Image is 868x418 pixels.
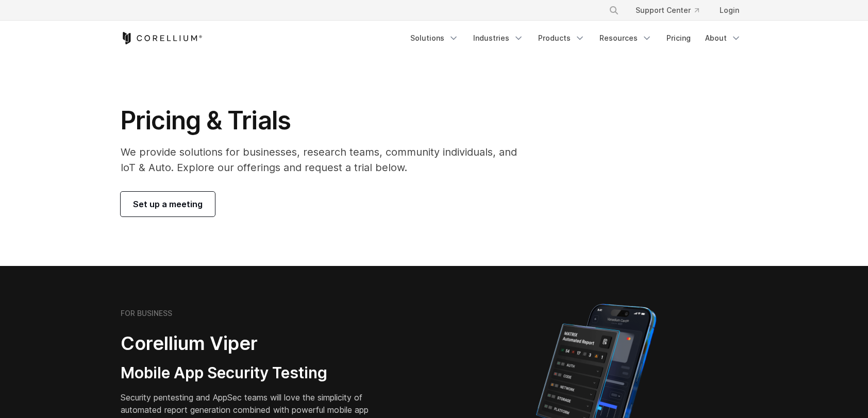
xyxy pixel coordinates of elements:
a: Corellium Home [121,32,203,44]
h1: Pricing & Trials [121,105,531,136]
button: Search [605,1,623,20]
a: Products [532,29,591,47]
a: Industries [467,29,530,47]
a: Solutions [404,29,465,47]
h6: FOR BUSINESS [121,309,172,318]
a: Pricing [660,29,697,47]
a: Support Center [627,1,707,20]
a: Set up a meeting [121,192,215,216]
p: We provide solutions for businesses, research teams, community individuals, and IoT & Auto. Explo... [121,144,531,175]
a: About [699,29,747,47]
div: Navigation Menu [596,1,747,20]
div: Navigation Menu [404,29,747,47]
span: Set up a meeting [133,198,203,210]
a: Resources [593,29,658,47]
h3: Mobile App Security Testing [121,363,385,383]
h2: Corellium Viper [121,332,385,355]
a: Login [711,1,747,20]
